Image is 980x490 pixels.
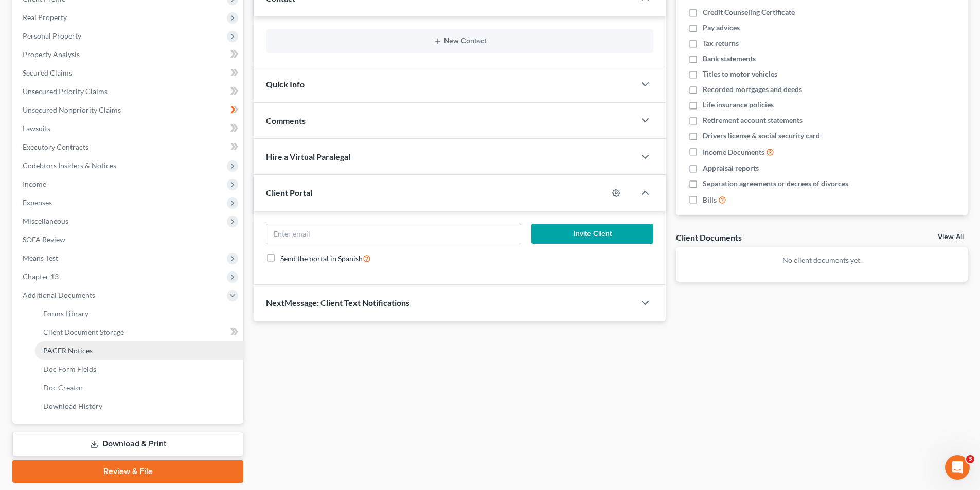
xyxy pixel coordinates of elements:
[266,298,409,307] span: NextMessage: Client Text Notifications
[266,224,520,244] input: Enter email
[23,50,80,59] span: Property Analysis
[266,116,306,125] span: Comments
[703,131,820,141] span: Drivers license & social security card
[23,13,67,22] span: Real Property
[23,161,116,170] span: Codebtors Insiders & Notices
[703,23,740,33] span: Pay advices
[703,53,756,64] span: Bank statements
[43,328,124,336] span: Client Document Storage
[23,291,95,299] span: Additional Documents
[531,224,654,244] button: Invite Client
[23,142,88,151] span: Executory Contracts
[23,124,50,133] span: Lawsuits
[266,188,312,197] span: Client Portal
[43,383,83,392] span: Doc Creator
[14,101,243,119] a: Unsecured Nonpriority Claims
[703,69,777,79] span: Titles to motor vehicles
[274,37,645,45] button: New Contact
[43,346,93,355] span: PACER Notices
[35,304,243,323] a: Forms Library
[676,232,742,243] div: Client Documents
[703,147,764,157] span: Income Documents
[14,119,243,138] a: Lawsuits
[703,115,803,125] span: Retirement account statements
[14,82,243,101] a: Unsecured Priority Claims
[266,152,350,161] span: Hire a Virtual Paralegal
[23,68,72,77] span: Secured Claims
[703,178,848,189] span: Separation agreements or decrees of divorces
[14,64,243,82] a: Secured Claims
[14,45,243,64] a: Property Analysis
[35,323,243,341] a: Client Document Storage
[23,253,58,262] span: Means Test
[703,7,795,17] span: Credit Counseling Certificate
[23,31,81,40] span: Personal Property
[35,397,243,415] a: Download History
[43,309,88,318] span: Forms Library
[23,179,46,188] span: Income
[703,100,774,110] span: Life insurance policies
[945,455,970,480] iframe: Intercom live chat
[43,365,96,373] span: Doc Form Fields
[14,138,243,156] a: Executory Contracts
[280,254,363,263] span: Send the portal in Spanish
[23,198,52,207] span: Expenses
[14,230,243,249] a: SOFA Review
[35,378,243,397] a: Doc Creator
[703,84,802,95] span: Recorded mortgages and deeds
[35,341,243,360] a: PACER Notices
[23,272,59,281] span: Chapter 13
[966,455,974,463] span: 3
[43,402,102,410] span: Download History
[12,432,243,456] a: Download & Print
[23,216,68,225] span: Miscellaneous
[23,105,121,114] span: Unsecured Nonpriority Claims
[35,360,243,378] a: Doc Form Fields
[12,460,243,483] a: Review & File
[703,38,739,48] span: Tax returns
[684,255,959,265] p: No client documents yet.
[938,233,964,241] a: View All
[266,79,305,89] span: Quick Info
[703,163,759,173] span: Appraisal reports
[703,195,717,205] span: Bills
[23,235,65,244] span: SOFA Review
[23,87,108,96] span: Unsecured Priority Claims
